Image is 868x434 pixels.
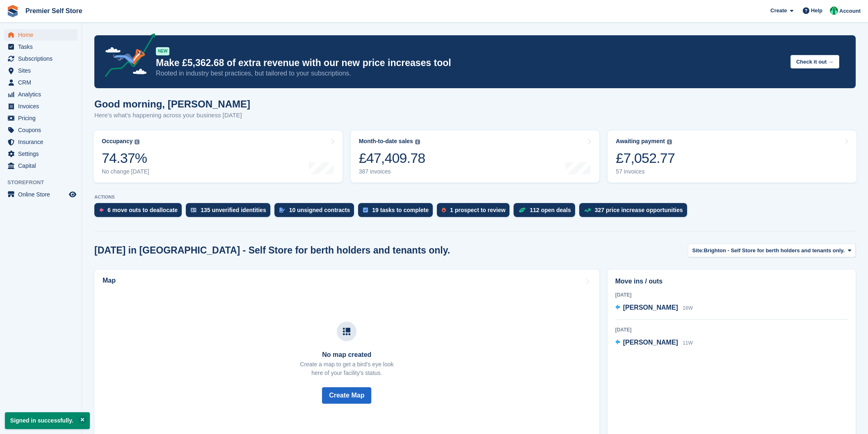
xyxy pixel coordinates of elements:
a: menu [4,101,78,112]
span: Analytics [18,89,67,100]
img: price-adjustments-announcement-icon-8257ccfd72463d97f412b2fc003d46551f7dbcb40ab6d574587a9cd5c0d94... [98,33,155,80]
div: 112 open deals [530,207,571,213]
span: CRM [18,77,67,88]
span: [PERSON_NAME] [623,339,678,346]
a: 10 unsigned contracts [274,203,359,221]
p: Make £5,362.68 of extra revenue with our new price increases tool [156,57,784,69]
span: Tasks [18,41,67,53]
a: Occupancy 74.37% No change [DATE] [94,130,343,183]
img: Peter Pring [830,7,838,15]
a: menu [4,65,78,76]
span: Brighton - Self Store for berth holders and tenants only. [704,247,845,255]
div: 387 invoices [359,168,425,175]
h3: No map created [300,351,393,359]
a: menu [4,53,78,64]
a: Awaiting payment £7,052.77 57 invoices [608,130,857,183]
span: Pricing [18,112,67,124]
span: Account [839,7,861,15]
span: Subscriptions [18,53,67,64]
img: prospect-51fa495bee0391a8d652442698ab0144808aea92771e9ea1ae160a38d050c398.svg [442,208,446,212]
span: Capital [18,160,67,171]
img: deal-1b604bf984904fb50ccaf53a9ad4b4a5d6e5aea283cecdc64d6e3604feb123c2.svg [519,207,525,213]
h1: Good morning, [PERSON_NAME] [94,98,250,110]
a: menu [4,41,78,53]
span: Home [18,29,67,41]
div: Awaiting payment [616,138,665,145]
p: Create a map to get a bird's eye look here of your facility's status. [300,360,393,377]
span: 11W [683,340,693,346]
a: [PERSON_NAME] 11W [615,338,693,348]
span: Online Store [18,189,67,200]
img: verify_identity-adf6edd0f0f0b5bbfe63781bf79b02c33cf7c696d77639b501bdc392416b5a36.svg [191,208,196,212]
a: menu [4,148,78,160]
a: 19 tasks to complete [358,203,437,221]
button: Check it out → [790,55,839,69]
div: 57 invoices [616,168,675,175]
div: No change [DATE] [102,168,149,175]
img: stora-icon-8386f47178a22dfd0bd8f6a31ec36ba5ce8667c1dd55bd0f319d3a0aa187defe.svg [7,5,19,17]
a: menu [4,112,78,124]
div: [DATE] [615,291,848,299]
p: Here's what's happening across your business [DATE] [94,111,250,120]
p: Rooted in industry best practices, but tailored to your subscriptions. [156,69,784,78]
button: Create Map [322,387,371,404]
a: 6 move outs to deallocate [94,203,186,221]
span: [PERSON_NAME] [623,304,678,311]
span: Create [770,7,787,15]
a: 1 prospect to review [437,203,514,221]
a: menu [4,89,78,100]
h2: Map [103,277,116,284]
span: Storefront [7,178,82,187]
span: Site: [692,247,704,255]
div: Occupancy [102,138,132,145]
a: Month-to-date sales £47,409.78 387 invoices [351,130,600,183]
a: Premier Self Store [22,4,86,18]
span: 16W [683,305,693,311]
a: menu [4,160,78,171]
h2: [DATE] in [GEOGRAPHIC_DATA] - Self Store for berth holders and tenants only. [94,245,450,256]
span: Help [811,7,822,15]
div: NEW [156,47,169,55]
a: Preview store [68,190,78,199]
img: contract_signature_icon-13c848040528278c33f63329250d36e43548de30e8caae1d1a13099fd9432cc5.svg [279,208,285,212]
p: Signed in successfully. [5,412,90,429]
span: Insurance [18,136,67,148]
p: ACTIONS [94,194,856,200]
div: 19 tasks to complete [372,207,429,213]
div: 74.37% [102,150,149,167]
a: [PERSON_NAME] 16W [615,303,693,313]
span: Invoices [18,101,67,112]
div: 6 move outs to deallocate [107,207,178,213]
a: menu [4,189,78,200]
span: Settings [18,148,67,160]
span: Coupons [18,124,67,136]
a: 327 price increase opportunities [579,203,691,221]
img: map-icn-33ee37083ee616e46c38cad1a60f524a97daa1e2b2c8c0bc3eb3415660979fc1.svg [343,328,350,335]
a: menu [4,136,78,148]
div: 135 unverified identities [201,207,266,213]
div: £47,409.78 [359,150,425,167]
a: menu [4,124,78,136]
div: 10 unsigned contracts [289,207,350,213]
img: price_increase_opportunities-93ffe204e8149a01c8c9dc8f82e8f89637d9d84a8eef4429ea346261dce0b2c0.svg [584,208,591,212]
div: 327 price increase opportunities [595,207,683,213]
a: 112 open deals [514,203,579,221]
img: move_outs_to_deallocate_icon-f764333ba52eb49d3ac5e1228854f67142a1ed5810a6f6cc68b1a99e826820c5.svg [99,208,103,212]
img: task-75834270c22a3079a89374b754ae025e5fb1db73e45f91037f5363f120a921f8.svg [363,208,368,212]
img: icon-info-grey-7440780725fd019a000dd9b08b2336e03edf1995a4989e88bcd33f0948082b44.svg [415,139,420,144]
div: Month-to-date sales [359,138,413,145]
div: 1 prospect to review [450,207,505,213]
h2: Move ins / outs [615,276,848,286]
div: £7,052.77 [616,150,675,167]
a: menu [4,29,78,41]
img: icon-info-grey-7440780725fd019a000dd9b08b2336e03edf1995a4989e88bcd33f0948082b44.svg [135,139,139,144]
img: icon-info-grey-7440780725fd019a000dd9b08b2336e03edf1995a4989e88bcd33f0948082b44.svg [667,139,672,144]
a: 135 unverified identities [186,203,274,221]
div: [DATE] [615,326,848,333]
a: menu [4,77,78,88]
span: Sites [18,65,67,76]
button: Site: Brighton - Self Store for berth holders and tenants only. [688,244,856,257]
